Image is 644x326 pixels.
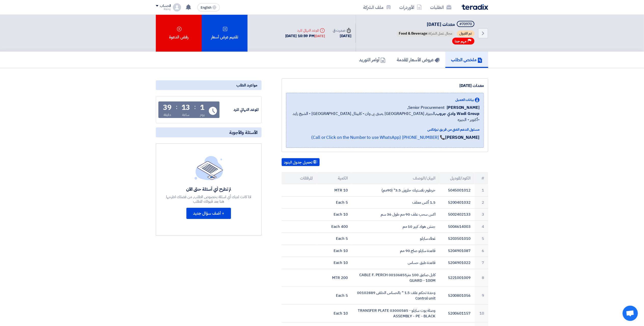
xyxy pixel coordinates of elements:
div: 1 [200,104,204,111]
div: [DATE] [314,34,325,39]
td: 10 Each [317,257,352,269]
td: 10 MTR [317,184,352,196]
td: 10 Each [317,245,352,257]
th: الكود/الموديل [440,172,475,184]
div: تقديم عرض أسعار [202,15,248,52]
th: # [475,172,488,184]
a: عروض الأسعار المقدمة [391,52,445,68]
span: معدات [DATE] [427,21,455,28]
a: ملف الشركة [359,1,395,13]
div: رفض الدعوة [156,15,202,52]
div: : [176,102,177,112]
div: دقيقة [163,112,171,117]
th: البيان/الوصف [352,172,440,184]
td: قاعدة طبق حساس [352,257,440,269]
div: لم تطرح أي أسئلة حتى الآن [166,186,252,192]
td: 400 Each [317,220,352,233]
td: 1 [475,184,488,196]
td: 200 MTR [317,269,352,287]
td: 5200801056 [440,287,475,304]
div: الموعد النهائي للرد [221,107,259,113]
td: 4 [475,220,488,233]
div: 13 [182,104,190,111]
td: 10 Each [317,209,352,221]
span: الأسئلة والأجوبة [229,129,257,135]
td: 5 Each [317,287,352,304]
td: 5204901087 [440,245,475,257]
div: #70970 [459,22,472,26]
div: الموعد النهائي للرد [285,28,325,33]
div: اذا كانت لديك أي اسئلة بخصوص الطلب, من فضلك اطرحها هنا بعد قبولك للطلب [166,195,252,204]
td: 5002402133 [440,209,475,221]
h5: معدات اغسطس 2025 [395,21,475,28]
td: 10 Each [317,304,352,322]
a: 📞 [PHONE_NUMBER] (Call or Click on the Number to use WhatsApp) [311,134,445,141]
td: كابل صاعق 100 متر00106855 CABLE F. PERCH GUARD - 100M [352,269,440,287]
div: Ramy [156,8,171,11]
div: مسئول الدعم الفني من فريق تيرادكس [290,127,479,132]
div: 39 [163,104,172,111]
td: وصلة بوت سايلو - 03000585 TRANSFER PLATE ASSEMBLY - PE - BLACK [352,304,440,322]
img: profile_test.png [173,3,181,11]
td: 10 [475,304,488,322]
a: Open chat [623,306,638,321]
span: [PERSON_NAME] [447,105,479,111]
td: 5200401032 [440,196,475,209]
span: الجيزة, [GEOGRAPHIC_DATA] ,مبنى بى وان - كابيتال [GEOGRAPHIC_DATA] - الشيخ زايد -أكتوبر - الجيزه [290,111,479,123]
div: معدات [DATE] [286,83,484,89]
strong: [PERSON_NAME] [445,134,479,141]
a: الطلبات [426,1,456,13]
td: 6 [475,245,488,257]
a: أوامر التوريد [353,52,391,68]
span: تم القبول [457,31,474,37]
td: 1.5 أكس معلف [352,196,440,209]
a: ملخص الطلب [445,52,488,68]
td: 7 [475,257,488,269]
div: الحساب [160,4,171,8]
div: صدرت في [333,28,351,33]
span: English [201,6,211,9]
td: 2 [475,196,488,209]
div: مواعيد الطلب [156,80,262,90]
div: [DATE] [333,33,351,39]
div: [DATE] 10:59 PM [285,33,325,39]
td: 5045001012 [440,184,475,196]
td: خرطوم بلاستيك حلزونى 3.5" (90مم) [352,184,440,196]
div: يوم [200,112,205,117]
td: 5204901022 [440,257,475,269]
td: اكس سحب علف 90 مم طول 36 سم [352,209,440,221]
button: + أضف سؤال جديد [186,208,231,219]
td: 5203501010 [440,233,475,245]
td: 5004614003 [440,220,475,233]
span: Senior Procurement, [407,105,445,111]
a: الأوردرات [395,1,426,13]
img: empty_state_list.svg [195,156,223,180]
td: 9 [475,287,488,304]
td: غطاء سايلو [352,233,440,245]
img: Teradix logo [462,4,488,10]
td: جنش هوك كبير 10 مم [352,220,440,233]
span: Food & Beverage [399,31,427,36]
th: المرفقات [282,172,317,184]
button: English [197,3,220,11]
h5: عروض الأسعار المقدمة [397,57,440,63]
td: 5221001009 [440,269,475,287]
div: : [194,102,196,112]
td: 5 [475,233,488,245]
div: ساعة [182,112,189,117]
span: بيانات العميل [455,97,474,102]
td: 5 Each [317,233,352,245]
button: تحميل جدول البنود [282,158,320,166]
td: قاعدة سايلو صاج 90 مم [352,245,440,257]
h5: أوامر التوريد [359,57,386,63]
td: 5200601157 [440,304,475,322]
td: 8 [475,269,488,287]
td: 5 Each [317,196,352,209]
span: مجال عمل الشركة: [396,31,455,37]
td: وحدة تحكم علف 1.5 " بالحساس الخلفى 00102889 Control unit [352,287,440,304]
td: 3 [475,209,488,221]
b: Wadi Group وادي جروب, [435,111,479,117]
span: مهم جدا [455,39,467,44]
h5: ملخص الطلب [451,57,483,63]
th: الكمية [317,172,352,184]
